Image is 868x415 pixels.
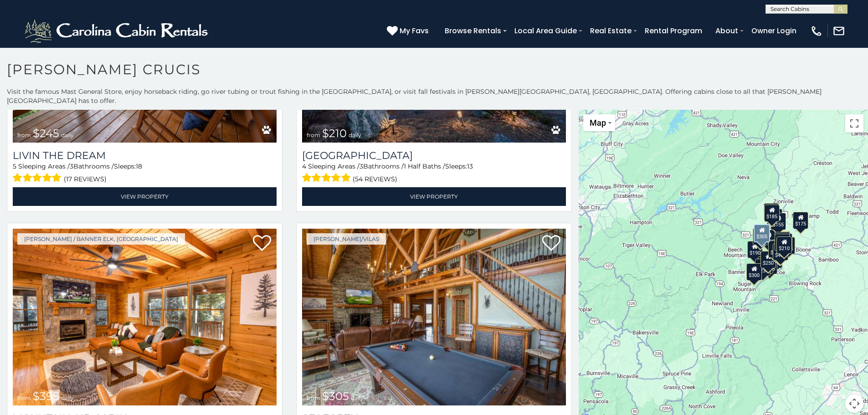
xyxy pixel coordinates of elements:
span: from [17,132,31,138]
div: $305 [754,224,770,242]
span: from [307,395,320,401]
div: $175 [793,211,809,229]
div: $190 [747,241,763,258]
div: $425 [775,232,790,249]
span: daily [349,132,361,138]
a: About [711,23,743,39]
span: from [17,395,31,401]
div: $185 [765,205,780,222]
button: Map camera controls [845,395,863,413]
a: My Favs [387,25,431,37]
div: $230 [755,258,771,276]
div: Sleeping Areas / Bathrooms / Sleeps: [13,162,277,185]
div: $300 [747,263,762,280]
div: $460 [775,233,790,251]
a: View Property [13,187,277,206]
div: Sleeping Areas / Bathrooms / Sleeps: [302,162,566,185]
a: Local Area Guide [510,23,581,39]
a: Add to favorites [253,234,271,253]
div: $210 [777,236,792,253]
span: 3 [70,162,73,170]
span: daily [351,395,364,401]
a: Rental Program [640,23,707,39]
img: phone-regular-white.png [810,25,823,37]
img: Mountain Air Cabin [13,229,277,405]
img: White-1-2.png [23,17,212,45]
a: Owner Login [747,23,801,39]
button: Change map style [583,114,615,131]
a: View Property [302,187,566,206]
span: $210 [322,127,347,140]
span: daily [61,132,74,138]
a: Browse Rentals [440,23,506,39]
a: Seaforth from $305 daily [302,229,566,405]
a: Real Estate [586,23,636,39]
div: $155 [771,212,786,230]
span: 5 [13,162,16,170]
div: $451 [773,243,789,261]
span: $245 [33,127,59,140]
div: $565 [775,231,790,248]
div: $360 [775,231,791,248]
img: Seaforth [302,229,566,405]
span: Map [590,118,606,128]
a: Add to favorites [542,234,560,253]
span: (54 reviews) [353,173,397,185]
div: $245 [753,227,768,245]
span: My Favs [400,25,429,36]
a: [PERSON_NAME] / Banner Elk, [GEOGRAPHIC_DATA] [17,233,185,245]
span: daily [61,395,74,401]
h3: Willow Valley View [302,149,566,162]
button: Toggle fullscreen view [845,114,863,133]
span: 13 [467,162,473,170]
a: Livin the Dream [13,149,277,162]
div: $180 [764,203,779,220]
span: (17 reviews) [64,173,107,185]
a: [PERSON_NAME]/Vilas [307,233,386,245]
span: from [307,132,320,138]
span: 3 [360,162,363,170]
a: [GEOGRAPHIC_DATA] [302,149,566,162]
span: $395 [33,389,59,403]
span: 4 [302,162,306,170]
div: $250 [761,251,776,268]
span: 1 Half Baths / [404,162,445,170]
div: $410 [768,241,784,258]
img: mail-regular-white.png [832,25,845,37]
span: 18 [136,162,142,170]
span: $305 [322,389,349,403]
a: Mountain Air Cabin from $395 daily [13,229,277,405]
